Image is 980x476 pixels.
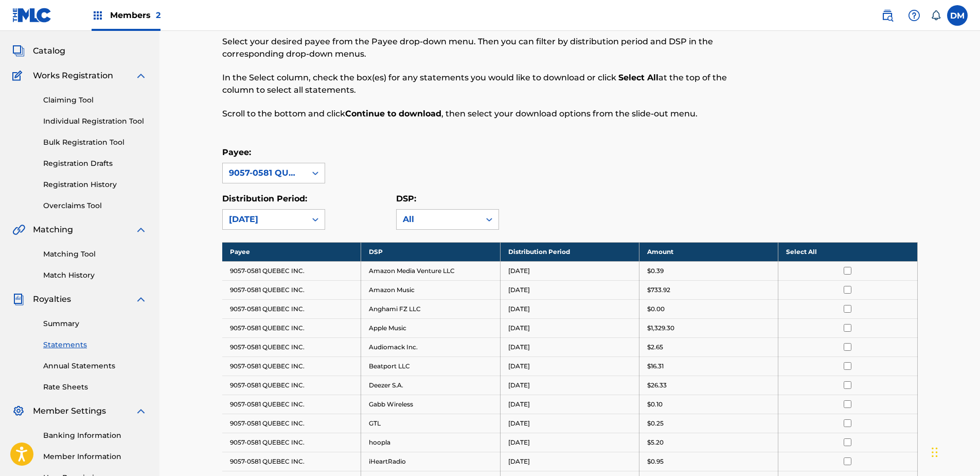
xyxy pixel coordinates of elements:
[500,376,639,395] td: [DATE]
[222,318,361,337] td: 9057-0581 QUEBEC INC.
[110,9,161,21] span: Members
[647,285,670,295] p: $733.92
[33,293,71,305] span: Royalties
[135,405,147,417] img: expand
[222,36,758,60] p: Select your desired payee from the Payee drop-down menu. Then you can filter by distribution peri...
[361,356,500,376] td: Beatport LLC
[222,261,361,280] td: 9057-0581 QUEBEC INC.
[647,343,663,352] p: $2.65
[361,395,500,414] td: Gabb Wireless
[12,224,25,236] img: Matching
[500,280,639,299] td: [DATE]
[929,427,980,476] iframe: Chat Widget
[222,356,361,376] td: 9057-0581 QUEBEC INC.
[43,361,147,371] a: Annual Statements
[43,158,147,169] a: Registration Drafts
[12,405,25,417] img: Member Settings
[361,337,500,356] td: Audiomack Inc.
[135,293,147,305] img: expand
[222,280,361,299] td: 9057-0581 QUEBEC INC.
[877,5,898,26] a: Public Search
[500,452,639,471] td: [DATE]
[43,179,147,190] a: Registration History
[500,433,639,452] td: [DATE]
[222,72,758,96] p: In the Select column, check the box(es) for any statements you would like to download or click at...
[33,70,113,82] span: Works Registration
[43,339,147,350] a: Statements
[92,9,104,22] img: Top Rightsholders
[396,194,416,203] label: DSP:
[361,376,500,395] td: Deezer S.A.
[43,382,147,393] a: Rate Sheets
[43,318,147,329] a: Summary
[500,337,639,356] td: [DATE]
[229,213,300,226] div: [DATE]
[222,194,307,203] label: Distribution Period:
[647,457,664,466] p: $0.95
[43,137,147,148] a: Bulk Registration Tool
[222,452,361,471] td: 9057-0581 QUEBEC INC.
[12,45,65,57] a: CatalogCatalog
[222,242,361,261] th: Payee
[43,249,147,260] a: Matching Tool
[500,414,639,433] td: [DATE]
[135,224,147,236] img: expand
[222,414,361,433] td: 9057-0581 QUEBEC INC.
[361,452,500,471] td: iHeartRadio
[222,433,361,452] td: 9057-0581 QUEBEC INC.
[929,427,980,476] div: Widget de chat
[500,395,639,414] td: [DATE]
[361,299,500,318] td: Anghami FZ LLC
[12,8,52,23] img: MLC Logo
[222,376,361,395] td: 9057-0581 QUEBEC INC.
[222,299,361,318] td: 9057-0581 QUEBEC INC.
[222,147,251,157] label: Payee:
[43,95,147,106] a: Claiming Tool
[135,70,147,82] img: expand
[931,10,941,21] div: Notifications
[881,9,894,22] img: search
[904,5,924,26] div: Help
[33,405,106,417] span: Member Settings
[500,242,639,261] th: Distribution Period
[500,261,639,280] td: [DATE]
[12,293,25,305] img: Royalties
[12,70,26,82] img: Works Registration
[33,45,65,57] span: Catalog
[156,10,161,20] span: 2
[361,261,500,280] td: Amazon Media Venture LLC
[500,299,639,318] td: [DATE]
[361,318,500,337] td: Apple Music
[639,242,778,261] th: Amount
[43,270,147,281] a: Match History
[647,419,664,428] p: $0.25
[12,20,75,32] a: SummarySummary
[778,242,917,261] th: Select All
[33,224,73,236] span: Matching
[222,395,361,414] td: 9057-0581 QUEBEC INC.
[500,356,639,376] td: [DATE]
[647,324,674,333] p: $1,329.30
[229,167,300,179] div: 9057-0581 QUEBEC INC.
[618,73,658,82] strong: Select All
[43,200,147,211] a: Overclaims Tool
[222,108,758,120] p: Scroll to the bottom and click , then select your download options from the slide-out menu.
[12,45,25,57] img: Catalog
[647,438,664,447] p: $5.20
[932,437,938,468] div: Glisser
[361,433,500,452] td: hoopla
[361,414,500,433] td: GTL
[647,400,663,409] p: $0.10
[647,381,667,390] p: $26.33
[43,451,147,462] a: Member Information
[361,242,500,261] th: DSP
[500,318,639,337] td: [DATE]
[647,266,664,276] p: $0.39
[345,109,441,118] strong: Continue to download
[403,213,474,226] div: All
[908,9,920,22] img: help
[947,5,968,26] div: User Menu
[43,116,147,127] a: Individual Registration Tool
[647,362,664,371] p: $16.31
[43,430,147,441] a: Banking Information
